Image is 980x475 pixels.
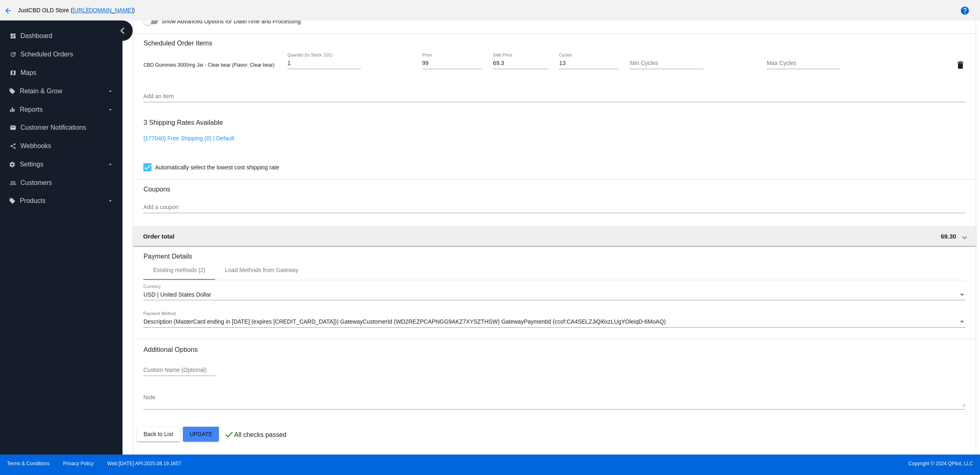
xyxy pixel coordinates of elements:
span: Customers [20,179,52,187]
span: 69.30 [941,233,956,240]
a: map Maps [10,66,114,79]
input: Cycles [559,60,618,67]
i: local_offer [9,198,16,204]
h3: Scheduled Order Items [143,33,965,47]
h3: Coupons [143,179,965,193]
mat-icon: delete [955,60,965,70]
span: CBD Gummies 3000mg Jar - Clear bear (Flavor: Clear bear) [143,62,274,68]
input: Min Cycles [630,60,704,67]
input: Add an item [143,93,965,100]
input: Max Cycles [767,60,840,67]
mat-expansion-panel-header: Order total 69.30 [133,226,976,246]
i: equalizer [9,106,16,113]
a: people_outline Customers [10,176,114,189]
span: Reports [20,106,42,113]
i: arrow_drop_down [107,88,114,95]
div: Load Methods from Gateway [225,267,298,273]
a: [URL][DOMAIN_NAME] [73,7,133,14]
input: Add a coupon [143,204,965,211]
i: share [10,143,16,149]
span: USD | United States Dollar [143,291,211,298]
span: Products [20,197,45,205]
span: Scheduled Orders [20,51,73,58]
a: Privacy Policy [63,461,94,466]
h3: Payment Details [143,246,965,260]
span: Settings [20,161,43,168]
span: Dashboard [20,32,52,40]
i: chevron_left [116,24,129,37]
a: email Customer Notifications [10,121,114,134]
mat-select: Payment Method [143,319,965,325]
input: Price [422,60,481,67]
span: Automatically select the lowest cost shipping rate [155,162,279,172]
h3: 3 Shipping Rates Available [143,114,223,131]
input: Custom Name (Optional) [143,367,217,374]
i: arrow_drop_down [107,161,114,168]
a: share Webhooks [10,140,114,153]
span: Back to List [143,431,173,437]
i: update [10,51,16,58]
mat-icon: arrow_back [3,6,13,16]
a: dashboard Dashboard [10,29,114,43]
h3: Additional Options [143,346,965,353]
i: settings [9,161,16,168]
span: Webhooks [20,142,51,150]
mat-select: Currency [143,292,965,298]
i: local_offer [9,88,16,95]
i: email [10,124,16,131]
span: Retain & Grow [20,88,62,95]
input: Sale Price [493,60,547,67]
span: Show Advanced Options for Date/Time and Processing [161,17,301,25]
span: Maps [20,69,36,77]
a: Web:[DATE] API:2025.08.19.1657 [107,461,181,466]
p: All checks passed [234,431,286,439]
i: people_outline [10,180,16,186]
button: Back to List [137,427,179,441]
div: Existing methods (2) [153,267,205,273]
button: Update [183,427,219,441]
i: map [10,70,16,76]
a: update Scheduled Orders [10,48,114,61]
span: Customer Notifications [20,124,86,131]
span: Copyright © 2024 QPilot, LLC [497,461,973,466]
span: Description (MasterCard ending in [DATE] (expires [CREDIT_CARD_DATA])) GatewayCustomerId (WD2REZP... [143,318,666,325]
i: arrow_drop_down [107,106,114,113]
a: [177040] Free Shipping (0) | Default [143,135,234,142]
span: JustCBD OLD Store ( ) [18,7,135,14]
span: Update [189,431,212,437]
input: Quantity (In Stock: 531) [287,60,361,67]
span: Order total [143,233,174,240]
i: arrow_drop_down [107,198,114,204]
mat-icon: help [960,6,970,16]
i: dashboard [10,33,16,39]
mat-icon: check [224,430,234,439]
a: Terms & Conditions [7,461,49,466]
